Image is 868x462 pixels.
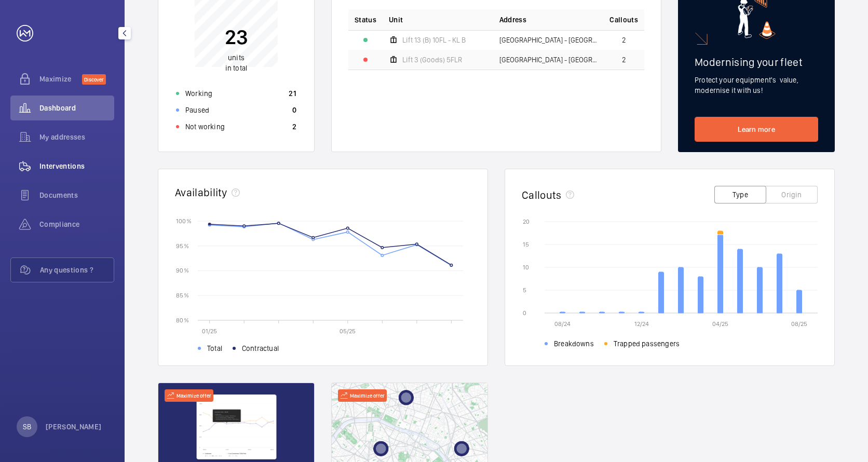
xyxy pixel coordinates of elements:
text: 05/25 [340,328,356,335]
text: 01/25 [202,328,217,335]
h2: Callouts [522,188,562,201]
span: 2 [622,56,626,63]
div: Maximize offer [165,389,213,402]
p: [PERSON_NAME] [46,422,102,432]
div: Maximize offer [338,389,387,402]
p: Protect your equipment's value, modernise it with us! [695,75,818,96]
span: Interventions [39,161,114,171]
text: 95 % [176,242,189,249]
p: in total [225,52,248,73]
text: 15 [523,241,529,248]
span: Total [207,343,222,354]
text: 0 [523,309,526,317]
text: 85 % [176,292,189,299]
a: Learn more [695,117,818,142]
p: 21 [289,88,296,99]
text: 80 % [176,316,189,323]
p: SB [23,422,31,432]
text: 90 % [176,267,189,274]
text: 08/25 [791,320,807,328]
span: Contractual [242,343,279,354]
span: 2 [622,36,626,44]
span: Maximize [39,74,82,84]
span: Unit [389,15,403,25]
h2: Modernising your fleet [695,56,818,69]
span: Trapped passengers [614,338,680,349]
p: Not working [185,121,225,132]
span: units [228,53,245,62]
p: Status [355,15,376,25]
span: Compliance [39,219,114,229]
text: 04/25 [712,320,728,328]
span: Breakdowns [554,338,594,349]
text: 20 [523,218,530,225]
text: 10 [523,264,529,271]
p: Paused [185,105,209,115]
span: Any questions ? [40,265,114,275]
span: Address [499,15,526,25]
span: [GEOGRAPHIC_DATA] - [GEOGRAPHIC_DATA] [499,36,598,44]
span: Dashboard [39,103,114,113]
span: [GEOGRAPHIC_DATA] - [GEOGRAPHIC_DATA] [499,56,598,63]
span: My addresses [39,132,114,142]
span: Callouts [609,15,638,25]
text: 100 % [176,217,192,224]
button: Type [714,186,766,203]
span: Documents [39,190,114,200]
span: Lift 13 (B) 10FL - KL B [402,36,466,44]
p: 2 [292,121,296,132]
button: Origin [766,186,818,203]
span: Lift 3 (Goods) 5FLR [402,56,462,63]
p: 0 [292,105,296,115]
p: Working [185,88,212,99]
text: 12/24 [634,320,649,328]
h2: Availability [175,186,227,199]
p: 23 [225,24,248,50]
span: Discover [82,74,106,85]
text: 08/24 [554,320,571,328]
text: 5 [523,287,526,294]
